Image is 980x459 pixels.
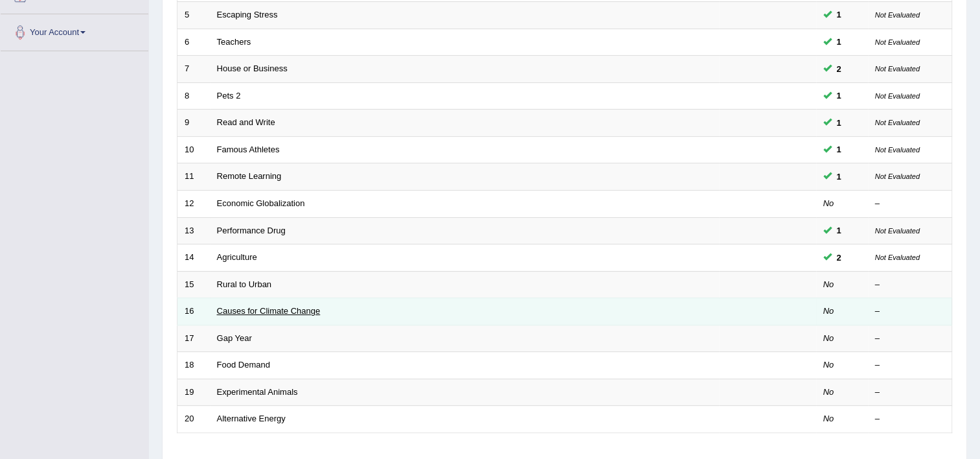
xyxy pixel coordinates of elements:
[875,386,945,399] div: –
[875,92,920,100] small: Not Evaluated
[217,117,275,127] a: Read and Write
[832,89,847,102] span: You can still take this question
[875,11,920,19] small: Not Evaluated
[217,279,272,289] a: Rural to Urban
[217,37,251,47] a: Teachers
[875,198,945,210] div: –
[832,116,847,130] span: You can still take this question
[177,352,210,379] td: 18
[1,14,148,47] a: Your Account
[177,136,210,163] td: 10
[177,190,210,217] td: 12
[875,65,920,73] small: Not Evaluated
[823,198,834,208] em: No
[177,271,210,298] td: 15
[823,387,834,397] em: No
[177,2,210,29] td: 5
[177,217,210,244] td: 13
[832,62,847,76] span: You can still take this question
[217,145,280,154] a: Famous Athletes
[832,224,847,237] span: You can still take this question
[217,91,241,100] a: Pets 2
[875,227,920,235] small: Not Evaluated
[177,56,210,83] td: 7
[177,298,210,325] td: 16
[875,279,945,291] div: –
[217,10,278,19] a: Escaping Stress
[217,360,270,370] a: Food Demand
[217,333,252,343] a: Gap Year
[875,38,920,46] small: Not Evaluated
[217,387,298,397] a: Experimental Animals
[217,171,282,181] a: Remote Learning
[832,143,847,156] span: You can still take this question
[177,379,210,406] td: 19
[823,414,834,423] em: No
[217,226,286,235] a: Performance Drug
[875,305,945,318] div: –
[217,198,305,208] a: Economic Globalization
[832,251,847,265] span: You can still take this question
[832,35,847,49] span: You can still take this question
[875,253,920,261] small: Not Evaluated
[823,279,834,289] em: No
[875,172,920,180] small: Not Evaluated
[217,414,286,423] a: Alternative Energy
[217,252,257,262] a: Agriculture
[217,306,321,316] a: Causes for Climate Change
[177,110,210,137] td: 9
[217,64,288,73] a: House or Business
[177,29,210,56] td: 6
[177,406,210,433] td: 20
[823,306,834,316] em: No
[823,360,834,370] em: No
[832,8,847,21] span: You can still take this question
[875,333,945,345] div: –
[177,244,210,272] td: 14
[177,163,210,191] td: 11
[177,82,210,110] td: 8
[177,325,210,352] td: 17
[875,413,945,425] div: –
[832,170,847,183] span: You can still take this question
[823,333,834,343] em: No
[875,119,920,126] small: Not Evaluated
[875,146,920,154] small: Not Evaluated
[875,359,945,371] div: –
